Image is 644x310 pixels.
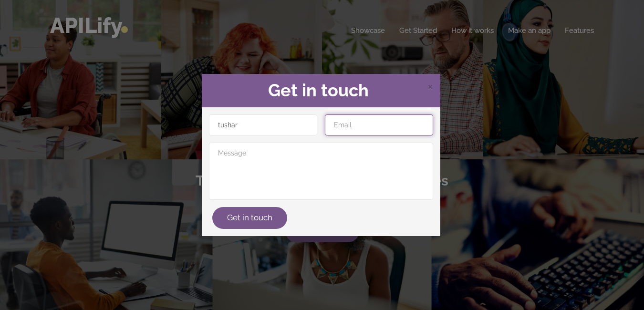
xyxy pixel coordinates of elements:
[427,79,433,93] span: ×
[209,114,317,135] input: Name
[212,207,287,229] button: Get in touch
[427,80,433,92] span: Close
[209,81,433,100] h2: Get in touch
[325,114,433,135] input: Email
